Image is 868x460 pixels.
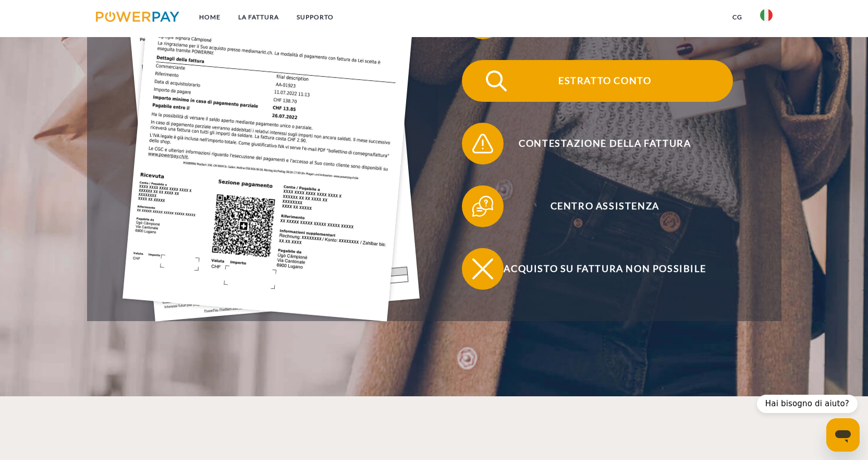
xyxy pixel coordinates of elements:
button: Centro assistenza [462,185,733,227]
span: Centro assistenza [477,185,732,227]
div: Hai bisogno di aiuto? [757,395,858,413]
img: qb_help.svg [470,193,496,219]
button: Estratto conto [462,60,733,102]
span: Contestazione della fattura [477,123,732,164]
iframe: Pulsante per aprire la finestra di messaggistica, conversazione in corso [826,418,860,452]
span: Estratto conto [477,60,732,102]
button: Contestazione della fattura [462,123,733,164]
button: Acquisto su fattura non possibile [462,248,733,290]
a: CG [724,8,751,27]
img: qb_close.svg [470,256,496,282]
a: Supporto [288,8,343,27]
img: logo-powerpay.svg [96,11,180,22]
img: qb_search.svg [483,68,509,94]
img: it [760,9,773,21]
a: LA FATTURA [229,8,288,27]
img: qb_warning.svg [470,131,496,157]
a: Home [190,8,229,27]
span: Acquisto su fattura non possibile [477,248,732,290]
